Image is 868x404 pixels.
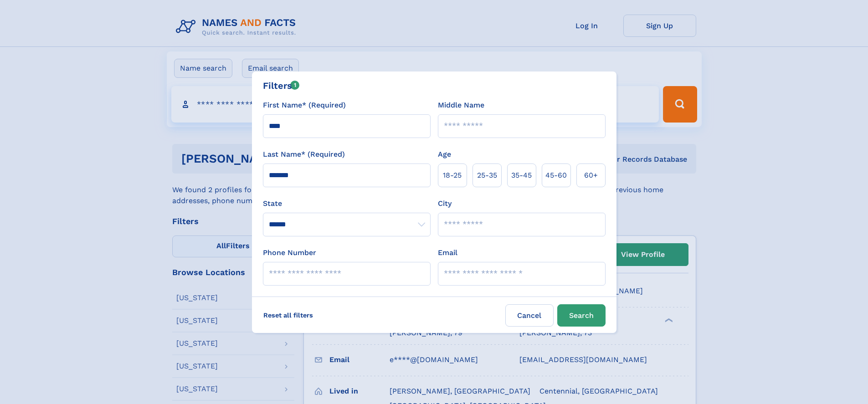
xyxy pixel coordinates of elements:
[545,170,567,181] span: 45‑60
[263,247,316,258] label: Phone Number
[443,170,462,181] span: 18‑25
[257,304,319,326] label: Reset all filters
[263,79,300,92] div: Filters
[557,304,606,327] button: Search
[438,149,451,160] label: Age
[505,304,554,327] label: Cancel
[438,247,457,258] label: Email
[584,170,598,181] span: 60+
[477,170,497,181] span: 25‑35
[511,170,532,181] span: 35‑45
[263,149,345,160] label: Last Name* (Required)
[263,100,346,111] label: First Name* (Required)
[263,198,431,209] label: State
[438,198,452,209] label: City
[438,100,484,111] label: Middle Name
